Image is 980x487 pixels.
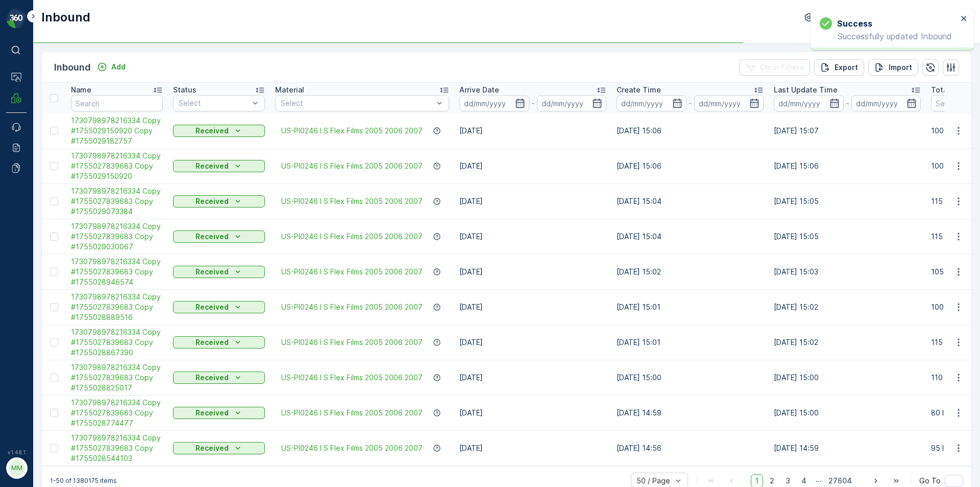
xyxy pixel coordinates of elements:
[50,409,58,417] div: Toggle Row Selected
[50,197,58,205] div: Toggle Row Selected
[281,373,423,383] span: US-PI0246 I S Flex Films 2005 2006 2007
[611,396,769,431] td: [DATE] 14:59
[50,127,58,135] div: Toggle Row Selected
[961,14,968,24] button: close
[459,95,529,111] input: dd/mm/yyyy
[195,302,229,312] p: Received
[919,476,941,486] span: Go To
[769,396,926,431] td: [DATE] 15:00
[281,267,423,277] a: US-PI0246 I S Flex Films 2005 2006 2007
[71,433,163,463] a: 1730798978216334 Copy #1755027839683 Copy #1755028544103
[769,325,926,360] td: [DATE] 15:02
[71,151,163,181] a: 1730798978216334 Copy #1755027839683 Copy #1755029150920
[820,32,958,41] p: Successfully updated Inbound
[454,149,611,184] td: [DATE]
[454,254,611,290] td: [DATE]
[50,303,58,311] div: Toggle Row Selected
[111,62,126,72] p: Add
[195,408,229,418] p: Received
[281,196,423,206] a: US-PI0246 I S Flex Films 2005 2006 2007
[281,161,423,171] a: US-PI0246 I S Flex Films 2005 2006 2007
[173,160,265,172] button: Received
[195,126,229,136] p: Received
[769,290,926,325] td: [DATE] 15:02
[611,290,769,325] td: [DATE] 15:01
[846,97,849,109] p: -
[611,360,769,396] td: [DATE] 15:00
[281,231,423,242] a: US-PI0246 I S Flex Films 2005 2006 2007
[281,98,433,108] p: Select
[195,373,229,383] p: Received
[769,113,926,149] td: [DATE] 15:07
[281,126,423,136] a: US-PI0246 I S Flex Films 2005 2006 2007
[611,184,769,219] td: [DATE] 15:04
[50,268,58,276] div: Toggle Row Selected
[617,95,687,111] input: dd/mm/yyyy
[6,449,27,455] span: v 1.48.1
[50,477,117,485] p: 1-50 of 1380175 items
[769,360,926,396] td: [DATE] 15:00
[851,95,921,111] input: dd/mm/yyyy
[50,233,58,241] div: Toggle Row Selected
[195,443,229,453] p: Received
[9,460,25,476] div: MM
[531,97,535,109] p: -
[759,62,804,73] p: Clear Filters
[454,219,611,254] td: [DATE]
[173,230,265,243] button: Received
[173,372,265,384] button: Received
[931,85,976,95] p: Total Weight
[50,444,58,452] div: Toggle Row Selected
[454,360,611,396] td: [DATE]
[835,62,858,73] p: Export
[837,17,872,30] h3: Success
[93,61,130,73] button: Add
[769,431,926,466] td: [DATE] 14:59
[173,266,265,278] button: Received
[50,374,58,382] div: Toggle Row Selected
[71,115,163,146] span: 1730798978216334 Copy #1755029150920 Copy #1755029182757
[71,398,163,428] span: 1730798978216334 Copy #1755027839683 Copy #1755028774477
[281,302,423,312] a: US-PI0246 I S Flex Films 2005 2006 2007
[689,97,692,109] p: -
[769,184,926,219] td: [DATE] 15:05
[173,195,265,207] button: Received
[281,443,423,453] a: US-PI0246 I S Flex Films 2005 2006 2007
[769,254,926,290] td: [DATE] 15:03
[6,457,27,479] button: MM
[71,292,163,322] a: 1730798978216334 Copy #1755027839683 Copy #1755028889516
[173,301,265,313] button: Received
[71,186,163,217] a: 1730798978216334 Copy #1755027839683 Copy #1755029073384
[275,85,304,95] p: Material
[281,337,423,347] a: US-PI0246 I S Flex Films 2005 2006 2007
[195,267,229,277] p: Received
[611,219,769,254] td: [DATE] 15:04
[173,125,265,137] button: Received
[71,362,163,393] a: 1730798978216334 Copy #1755027839683 Copy #1755028825017
[611,325,769,360] td: [DATE] 15:01
[868,59,918,76] button: Import
[769,219,926,254] td: [DATE] 15:05
[611,149,769,184] td: [DATE] 15:06
[195,161,229,171] p: Received
[611,113,769,149] td: [DATE] 15:06
[454,113,611,149] td: [DATE]
[454,290,611,325] td: [DATE]
[281,408,423,418] a: US-PI0246 I S Flex Films 2005 2006 2007
[611,431,769,466] td: [DATE] 14:56
[537,95,607,111] input: dd/mm/yyyy
[71,85,91,95] p: Name
[617,85,661,95] p: Create Time
[71,257,163,287] a: 1730798978216334 Copy #1755027839683 Copy #1755028946574
[195,231,229,242] p: Received
[739,59,810,76] button: Clear Filters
